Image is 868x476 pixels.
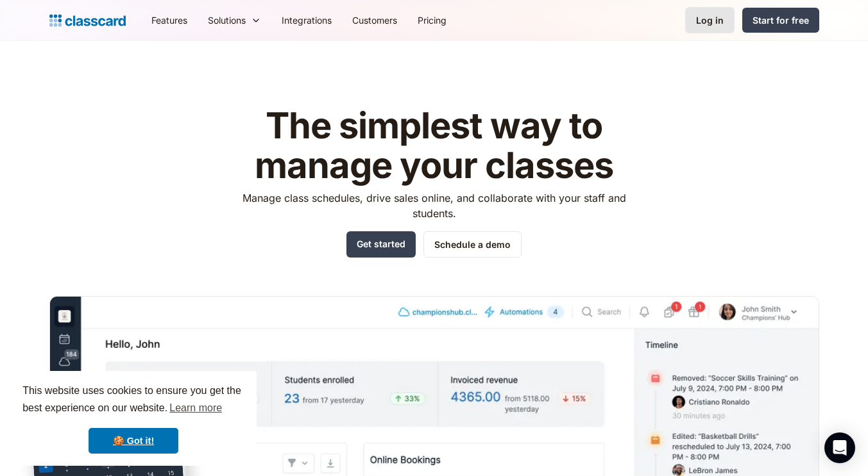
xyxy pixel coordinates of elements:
div: Start for free [753,13,809,27]
a: Get started [346,231,416,258]
a: Start for free [742,8,819,33]
div: Log in [696,13,724,27]
a: Customers [342,6,407,35]
a: Pricing [407,6,457,35]
h1: The simplest way to manage your classes [230,106,638,185]
a: dismiss cookie message [89,428,178,454]
a: Log in [685,7,735,33]
span: This website uses cookies to ensure you get the best experience on our website. [22,383,244,418]
a: home [49,12,126,29]
a: learn more about cookies [167,398,224,418]
div: Solutions [198,6,271,35]
div: Solutions [208,13,246,27]
a: Features [141,6,198,35]
div: Open Intercom Messenger [824,432,855,463]
a: Integrations [271,6,342,35]
p: Manage class schedules, drive sales online, and collaborate with your staff and students. [230,190,638,221]
div: cookieconsent [10,371,257,466]
a: Schedule a demo [423,231,522,258]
